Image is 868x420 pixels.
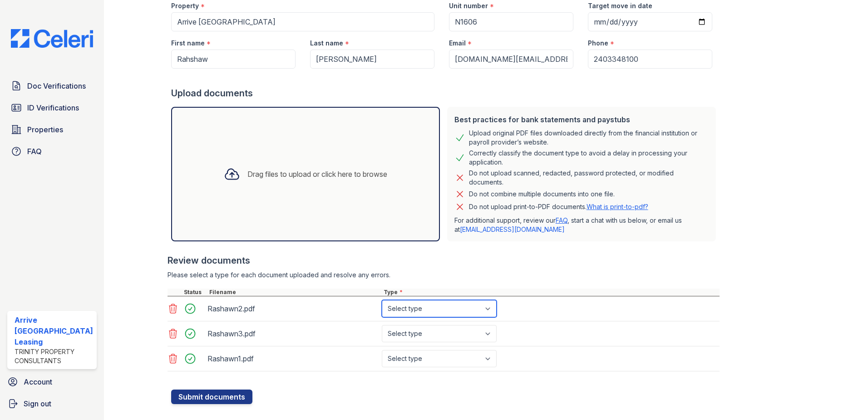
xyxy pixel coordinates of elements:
[449,39,466,48] label: Email
[15,347,93,365] div: Trinity Property Consultants
[460,225,565,233] a: [EMAIL_ADDRESS][DOMAIN_NAME]
[382,289,720,296] div: Type
[24,398,51,409] span: Sign out
[171,39,205,48] label: First name
[27,124,63,135] span: Properties
[469,189,615,200] div: Do not combine multiple documents into one file.
[24,376,52,387] span: Account
[171,390,252,404] button: Submit documents
[207,326,378,341] div: Rashawn3.pdf
[588,1,652,10] label: Target move in date
[4,29,100,48] img: CE_Logo_Blue-a8612792a0a2168367f1c8372b55b34899dd931a85d93a1a3d3e32e68fde9ad4.png
[7,120,97,139] a: Properties
[310,39,343,48] label: Last name
[7,77,97,95] a: Doc Verifications
[454,216,709,234] p: For additional support, review our , start a chat with us below, or email us at
[171,1,199,10] label: Property
[27,146,42,157] span: FAQ
[4,395,100,413] a: Sign out
[15,315,93,347] div: Arrive [GEOGRAPHIC_DATA] Leasing
[469,149,709,167] div: Correctly classify the document type to avoid a delay in processing your application.
[4,373,100,391] a: Account
[207,289,382,296] div: Filename
[449,1,488,10] label: Unit number
[207,351,378,366] div: Rashawn1.pdf
[168,270,720,280] div: Please select a type for each document uploaded and resolve any errors.
[247,169,387,180] div: Drag files to upload or click here to browse
[454,114,709,125] div: Best practices for bank statements and paystubs
[469,169,709,187] div: Do not upload scanned, redacted, password protected, or modified documents.
[7,99,97,117] a: ID Verifications
[556,216,567,224] a: FAQ
[27,80,86,91] span: Doc Verifications
[469,202,648,211] p: Do not upload print-to-PDF documents.
[207,301,378,316] div: Rashawn2.pdf
[168,254,720,267] div: Review documents
[588,39,608,48] label: Phone
[7,142,97,160] a: FAQ
[182,289,207,296] div: Status
[171,87,720,100] div: Upload documents
[587,203,648,210] a: What is print-to-pdf?
[469,129,709,147] div: Upload original PDF files downloaded directly from the financial institution or payroll provider’...
[27,102,79,113] span: ID Verifications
